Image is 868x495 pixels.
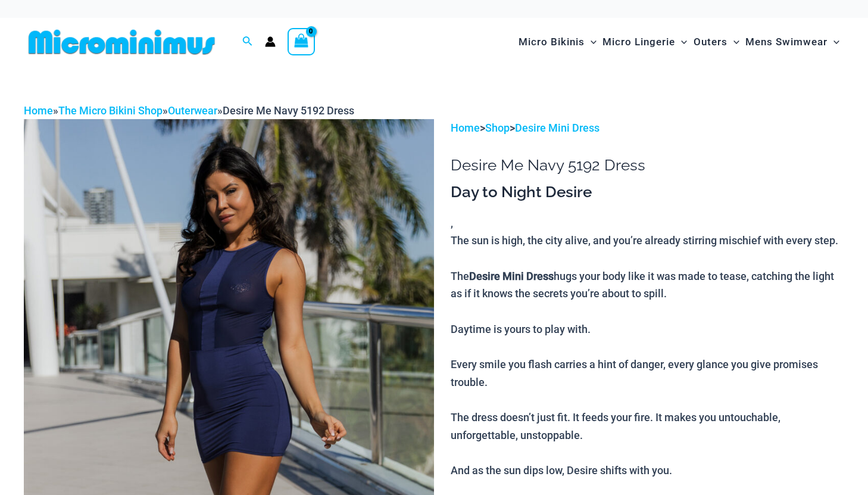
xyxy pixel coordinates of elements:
[585,27,597,57] span: Menu Toggle
[485,122,510,134] a: Shop
[451,122,480,134] a: Home
[519,27,585,57] span: Micro Bikinis
[451,119,844,137] p: > >
[742,24,842,60] a: Mens SwimwearMenu ToggleMenu Toggle
[694,27,728,57] span: Outers
[600,24,690,60] a: Micro LingerieMenu ToggleMenu Toggle
[828,27,839,57] span: Menu Toggle
[728,27,739,57] span: Menu Toggle
[451,156,844,175] h1: Desire Me Navy 5192 Dress
[515,122,600,134] a: Desire Mini Dress
[675,27,687,57] span: Menu Toggle
[168,104,217,117] a: Outerwear
[242,35,253,49] a: Search icon link
[24,29,220,55] img: MM SHOP LOGO FLAT
[24,104,354,117] span: » » »
[265,36,276,47] a: Account icon link
[602,27,675,57] span: Micro Lingerie
[516,24,600,60] a: Micro BikinisMenu ToggleMenu Toggle
[691,24,742,60] a: OutersMenu ToggleMenu Toggle
[288,28,315,55] a: View Shopping Cart, empty
[58,104,163,117] a: The Micro Bikini Shop
[451,182,844,203] h3: Day to Night Desire
[514,22,844,62] nav: Site Navigation
[469,270,554,282] b: Desire Mini Dress
[745,27,828,57] span: Mens Swimwear
[24,104,53,117] a: Home
[223,104,354,117] span: Desire Me Navy 5192 Dress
